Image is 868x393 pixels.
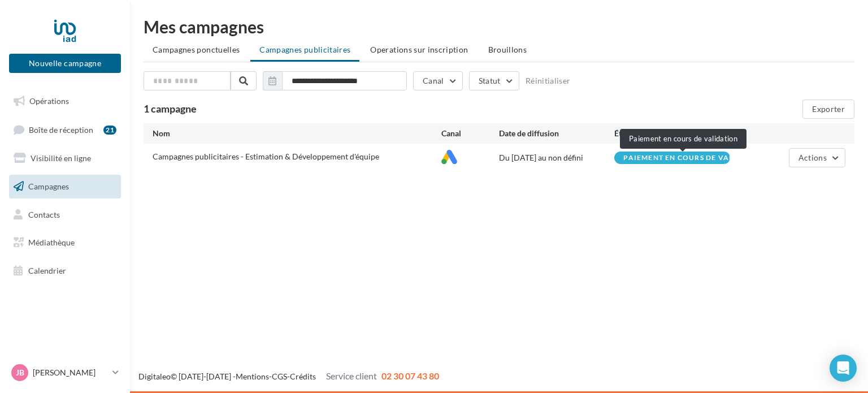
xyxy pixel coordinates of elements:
[28,266,66,275] span: Calendrier
[16,367,24,378] span: JB
[789,148,845,167] button: Actions
[236,372,269,381] a: Mentions
[830,355,857,382] div: Open Intercom Messenger
[7,259,123,283] a: Calendrier
[370,45,468,54] span: Operations sur inscription
[29,124,93,134] span: Boîte de réception
[469,71,519,90] button: Statut
[28,237,75,247] span: Médiathèque
[28,182,69,191] span: Campagnes
[7,203,123,227] a: Contacts
[798,153,827,162] span: Actions
[29,96,69,106] span: Opérations
[290,372,316,381] a: Crédits
[326,370,377,381] span: Service client
[103,126,116,135] div: 21
[31,153,91,163] span: Visibilité en ligne
[526,76,571,85] button: Réinitialiser
[153,128,441,139] div: Nom
[620,129,747,149] div: Paiement en cours de validation
[7,231,123,254] a: Médiathèque
[413,71,463,90] button: Canal
[9,362,121,383] a: JB [PERSON_NAME]
[7,118,123,142] a: Boîte de réception21
[802,100,854,119] button: Exporter
[272,372,287,381] a: CGS
[7,89,123,113] a: Opérations
[153,45,240,54] span: Campagnes ponctuelles
[614,128,730,139] div: État
[144,102,197,115] span: 1 campagne
[7,175,123,198] a: Campagnes
[441,128,499,139] div: Canal
[144,18,854,35] div: Mes campagnes
[33,367,108,378] p: [PERSON_NAME]
[623,154,743,161] span: Paiement en cours de vali...
[138,372,439,381] span: © [DATE]-[DATE] - - -
[499,128,614,139] div: Date de diffusion
[488,45,527,54] span: Brouillons
[7,146,123,170] a: Visibilité en ligne
[28,209,60,219] span: Contacts
[138,372,171,381] a: Digitaleo
[153,152,379,161] span: Campagnes publicitaires - Estimation & Développement d'équipe
[9,54,121,73] button: Nouvelle campagne
[381,370,439,381] span: 02 30 07 43 80
[499,152,614,163] div: Du [DATE] au non défini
